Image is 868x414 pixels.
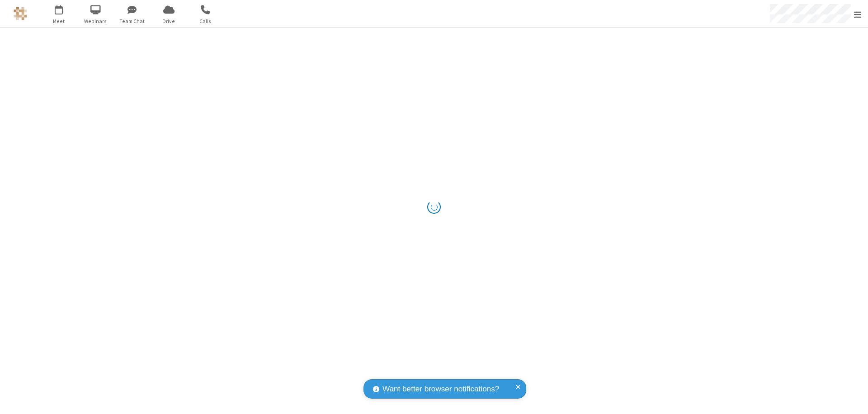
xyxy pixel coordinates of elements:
[152,17,186,25] span: Drive
[382,383,499,395] span: Want better browser notifications?
[115,17,149,25] span: Team Chat
[42,17,76,25] span: Meet
[189,17,222,25] span: Calls
[79,17,113,25] span: Webinars
[14,7,27,20] img: QA Selenium DO NOT DELETE OR CHANGE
